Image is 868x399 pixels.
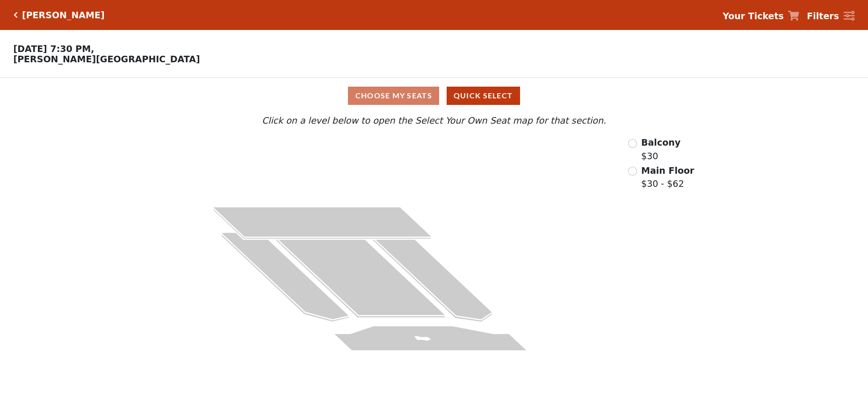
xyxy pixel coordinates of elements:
strong: Filters [807,11,839,21]
span: Main Floor [641,165,694,176]
span: Balcony [641,137,680,148]
h5: [PERSON_NAME] [22,10,105,21]
text: Stage [413,335,431,340]
button: Quick Select [447,87,520,105]
strong: Your Tickets [723,11,784,21]
p: Click on a level below to open the Select Your Own Seat map for that section. [115,114,753,127]
a: Filters [807,9,854,23]
label: $30 [641,136,680,163]
label: $30 - $62 [641,164,694,191]
a: Click here to go back to filters [14,12,18,18]
a: Your Tickets [723,9,799,23]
